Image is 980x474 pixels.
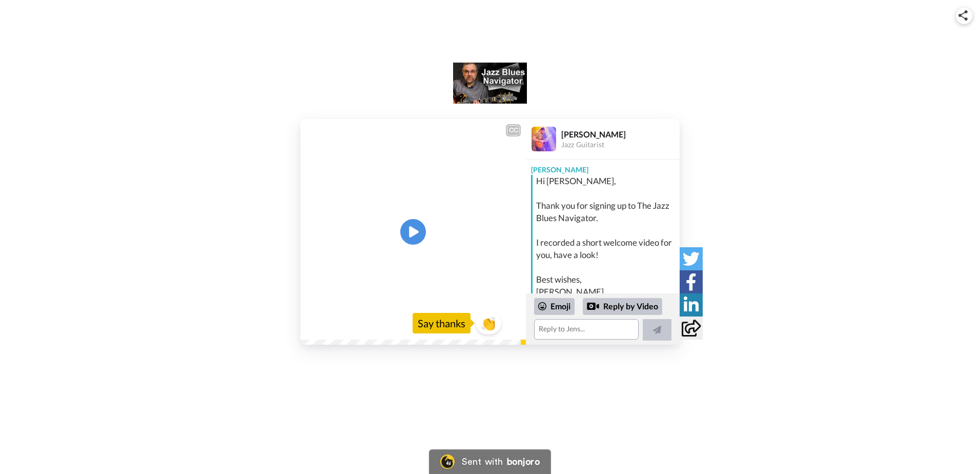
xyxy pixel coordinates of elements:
[333,319,351,331] span: 0:29
[583,298,662,315] div: Reply by Video
[536,175,677,298] div: Hi [PERSON_NAME], Thank you for signing up to The Jazz Blues Navigator. I recorded a short welcom...
[532,127,556,151] img: Profile Image
[561,141,679,149] div: Jazz Guitarist
[507,125,520,135] div: CC
[453,63,527,104] img: logo
[526,160,680,175] div: [PERSON_NAME]
[958,10,968,21] img: ic_share.svg
[534,298,575,314] div: Emoji
[328,319,331,331] span: /
[308,319,325,331] span: 0:00
[413,313,471,333] div: Say thanks
[561,129,679,139] div: [PERSON_NAME]
[587,300,599,312] div: Reply by Video
[476,315,501,331] span: 👏
[476,311,501,334] button: 👏
[506,320,517,330] img: Full screen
